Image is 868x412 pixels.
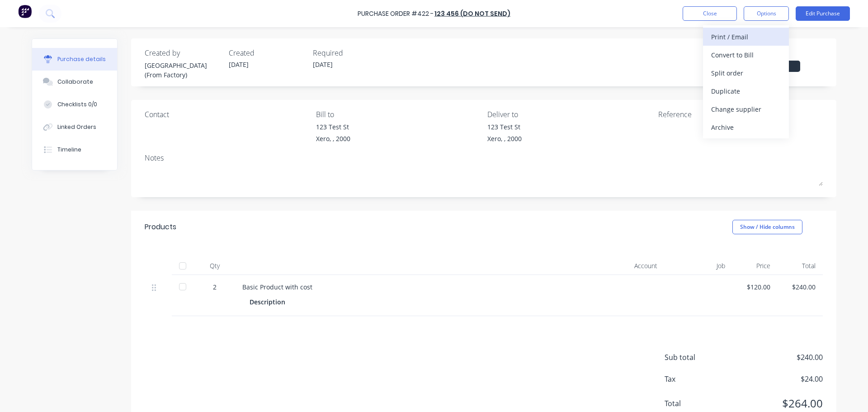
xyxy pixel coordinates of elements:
[250,295,292,308] div: Description
[711,103,781,116] div: Change supplier
[711,121,781,134] div: Archive
[316,134,350,143] div: Xero, , 2000
[242,282,590,292] div: Basic Product with cost
[732,352,823,363] span: $240.00
[32,48,117,71] button: Purchase details
[487,122,522,132] div: 123 Test St
[744,6,789,21] button: Options
[57,78,93,86] div: Collaborate
[665,352,732,363] span: Sub total
[732,374,823,384] span: $24.00
[57,55,106,63] div: Purchase details
[434,9,510,18] a: 123 456 (Do not send)
[32,71,117,93] button: Collaborate
[740,282,770,292] div: $120.00
[711,30,781,43] div: Print / Email
[711,48,781,62] div: Convert to Bill
[711,66,781,80] div: Split order
[32,138,117,161] button: Timeline
[665,257,732,275] div: Job
[145,47,222,58] div: Created by
[32,116,117,138] button: Linked Orders
[32,93,117,116] button: Checklists 0/0
[316,109,481,120] div: Bill to
[57,146,81,154] div: Timeline
[683,6,737,21] button: Close
[145,152,823,163] div: Notes
[316,122,350,132] div: 123 Test St
[57,100,97,109] div: Checklists 0/0
[732,257,778,275] div: Price
[658,109,823,120] div: Reference
[665,398,732,409] span: Total
[229,47,306,58] div: Created
[785,282,816,292] div: $240.00
[145,222,176,232] div: Products
[597,257,665,275] div: Account
[665,374,732,384] span: Tax
[711,85,781,98] div: Duplicate
[145,61,222,80] div: [GEOGRAPHIC_DATA] (From Factory)
[145,109,309,120] div: Contact
[796,6,850,21] button: Edit Purchase
[732,220,802,234] button: Show / Hide columns
[18,5,32,18] img: Factory
[57,123,96,131] div: Linked Orders
[778,257,823,275] div: Total
[202,282,228,292] div: 2
[487,109,652,120] div: Deliver to
[194,257,235,275] div: Qty
[358,9,434,19] div: Purchase Order #422 -
[732,395,823,412] span: $264.00
[313,47,390,58] div: Required
[487,134,522,143] div: Xero, , 2000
